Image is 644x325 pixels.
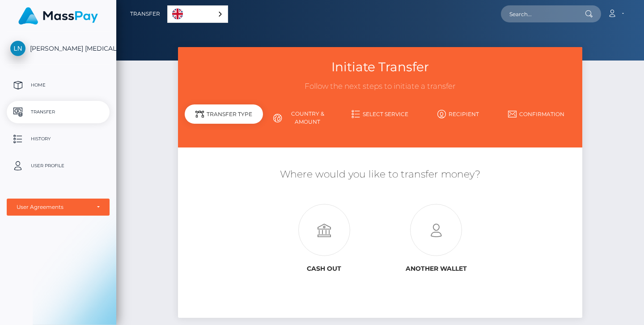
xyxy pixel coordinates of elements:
aside: Language selected: English [167,5,228,23]
a: Country & Amount [263,106,341,130]
a: User Profile [7,155,110,177]
a: Select Service [341,106,419,122]
a: Transfer [130,4,160,23]
p: Home [10,78,106,92]
h3: Follow the next steps to initiate a transfer [185,81,575,92]
a: Recipient [419,106,497,122]
span: [PERSON_NAME] [MEDICAL_DATA] [PERSON_NAME] [7,44,110,52]
a: Transfer [7,101,110,123]
a: Home [7,74,110,96]
img: MassPay [18,7,98,25]
p: User Profile [10,159,106,173]
p: History [10,132,106,146]
a: History [7,128,110,150]
h6: Cash out [275,265,373,273]
div: Transfer Type [185,104,263,124]
a: English [168,6,228,22]
h5: Where would you like to transfer money? [185,168,575,182]
div: User Agreements [17,204,90,211]
p: Transfer [10,105,106,119]
input: Search... [501,5,585,22]
h6: Another wallet [387,265,486,273]
h3: Initiate Transfer [185,58,575,76]
div: Language [167,5,228,23]
button: User Agreements [7,199,110,216]
a: Confirmation [497,106,576,122]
